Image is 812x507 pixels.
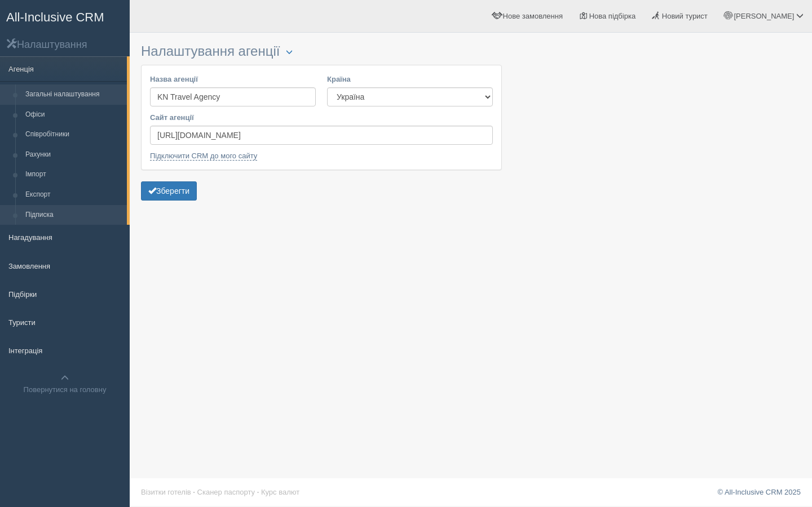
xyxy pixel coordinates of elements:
[150,126,493,145] input: https://best-travel-agency.ua
[20,124,127,145] a: Співробітники
[503,12,563,20] span: Нове замовлення
[197,488,255,496] a: Сканер паспорту
[20,185,127,205] a: Експорт
[141,181,197,201] button: Зберегти
[141,488,191,496] a: Візитки готелів
[141,44,502,59] h3: Налаштування агенції
[327,74,493,84] label: Країна
[1,1,129,32] a: All-Inclusive CRM
[150,74,316,84] label: Назва агенції
[20,105,127,125] a: Офіси
[6,10,104,24] span: All-Inclusive CRM
[589,12,636,20] span: Нова підбірка
[20,205,127,225] a: Підписка
[717,488,801,496] a: © All-Inclusive CRM 2025
[662,12,708,20] span: Новий турист
[261,488,299,496] a: Курс валют
[150,112,493,123] label: Сайт агенції
[20,164,127,185] a: Імпорт
[193,488,195,496] span: ·
[20,145,127,165] a: Рахунки
[20,84,127,105] a: Загальні налаштування
[150,152,257,161] a: Підключити CRM до мого сайту
[734,12,794,20] span: [PERSON_NAME]
[257,488,259,496] span: ·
